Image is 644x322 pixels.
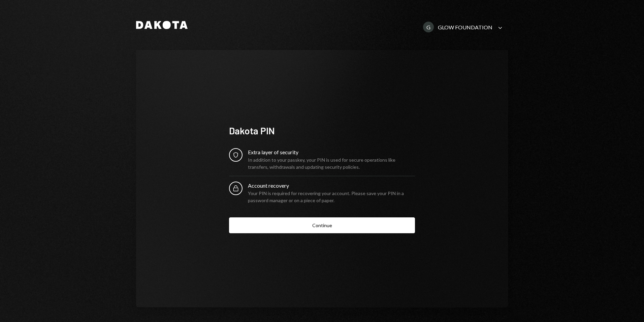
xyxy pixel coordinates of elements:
button: Continue [229,217,415,233]
div: G [423,22,434,32]
div: Dakota PIN [229,124,415,137]
div: In addition to your passkey, your PIN is used for secure operations like transfers, withdrawals a... [248,156,415,170]
div: Account recovery [248,182,415,190]
div: Your PIN is required for recovering your account. Please save your PIN in a password manager or o... [248,190,415,204]
div: GLOW FOUNDATION [438,24,492,30]
div: Extra layer of security [248,148,415,156]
